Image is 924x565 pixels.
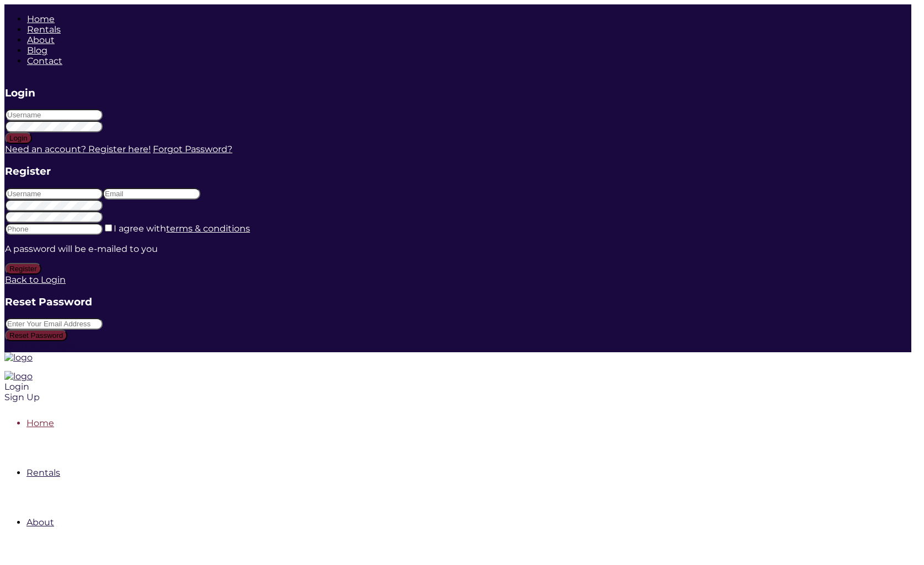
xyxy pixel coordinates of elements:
[4,392,744,402] div: Sign Up
[4,352,33,363] img: logo
[5,275,66,285] a: Back to Login
[5,295,911,308] h3: Reset Password
[5,188,103,200] input: Username
[103,188,200,200] input: Email
[5,109,103,121] input: Username
[5,165,911,177] h3: Register
[4,381,744,392] div: Login
[5,244,911,254] p: A password will be e-mailed to you
[5,341,75,352] a: Return to Login
[26,418,54,428] a: Home
[153,144,232,154] a: Forgot Password?
[5,144,151,154] a: Need an account? Register here!
[114,223,250,234] label: I agree with
[27,35,55,45] a: About
[26,467,60,478] a: Rentals
[27,56,62,66] a: Contact
[5,330,67,341] button: Reset Password
[166,223,250,234] a: terms & conditions
[5,318,103,330] input: Enter Your Email Address
[27,14,55,24] a: Home
[5,132,32,144] button: Login
[27,45,47,56] a: Blog
[5,223,103,235] input: Phone
[26,517,54,528] a: About
[5,87,911,99] h3: Login
[5,263,41,275] button: Register
[4,371,33,381] img: logo
[27,24,61,35] a: Rentals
